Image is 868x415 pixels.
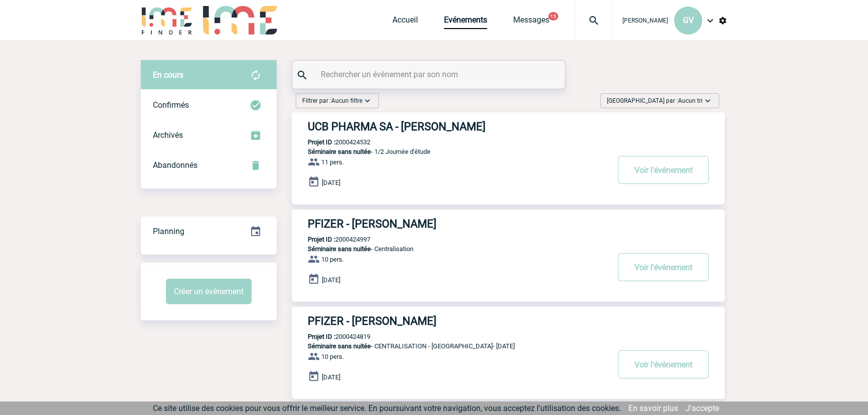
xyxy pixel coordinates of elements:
[618,253,709,281] button: Voir l'événement
[153,130,183,140] span: Archivés
[318,67,541,82] input: Rechercher un événement par son nom
[308,342,371,350] span: Séminaire sans nuitée
[628,403,678,413] a: En savoir plus
[321,256,344,263] span: 10 pers.
[392,15,418,29] a: Accueil
[321,158,344,166] span: 11 pers.
[308,245,371,253] span: Séminaire sans nuitée
[678,97,703,104] span: Aucun tri
[331,97,362,104] span: Aucun filtre
[308,120,608,133] h3: UCB PHARMA SA - [PERSON_NAME]
[686,403,719,413] a: J'accepte
[141,6,193,35] img: IME-Finder
[292,120,725,133] a: UCB PHARMA SA - [PERSON_NAME]
[292,138,370,146] p: 2000424532
[292,148,608,155] p: - 1/2 Journée d'étude
[308,148,371,155] span: Séminaire sans nuitée
[292,333,370,340] p: 2000424819
[618,156,709,184] button: Voir l'événement
[308,333,335,340] b: Projet ID :
[292,245,608,253] p: - Centralisation
[308,218,608,230] h3: PFIZER - [PERSON_NAME]
[703,96,713,106] img: baseline_expand_more_white_24dp-b.png
[292,236,370,243] p: 2000424997
[322,179,340,186] span: [DATE]
[548,12,558,21] button: 15
[141,216,277,246] a: Planning
[166,279,252,304] button: Créer un événement
[444,15,487,29] a: Evénements
[308,138,335,146] b: Projet ID :
[308,315,608,327] h3: PFIZER - [PERSON_NAME]
[513,15,549,29] a: Messages
[321,353,344,360] span: 10 pers.
[153,227,184,236] span: Planning
[153,100,189,110] span: Confirmés
[308,236,335,243] b: Projet ID :
[141,217,277,247] div: Retrouvez ici tous vos événements organisés par date et état d'avancement
[141,120,277,150] div: Retrouvez ici tous les événements que vous avez décidé d'archiver
[322,373,340,381] span: [DATE]
[292,342,608,350] p: - CENTRALISATION - [GEOGRAPHIC_DATA]- [DATE]
[362,96,372,106] img: baseline_expand_more_white_24dp-b.png
[292,315,725,327] a: PFIZER - [PERSON_NAME]
[618,350,709,378] button: Voir l'événement
[607,96,703,106] span: [GEOGRAPHIC_DATA] par :
[141,150,277,180] div: Retrouvez ici tous vos événements annulés
[683,16,694,25] span: GV
[622,17,668,24] span: [PERSON_NAME]
[302,96,362,106] span: Filtrer par :
[153,70,183,80] span: En cours
[141,60,277,90] div: Retrouvez ici tous vos évènements avant confirmation
[153,403,621,413] span: Ce site utilise des cookies pour vous offrir le meilleur service. En poursuivant votre navigation...
[322,276,340,284] span: [DATE]
[153,160,197,170] span: Abandonnés
[292,218,725,230] a: PFIZER - [PERSON_NAME]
